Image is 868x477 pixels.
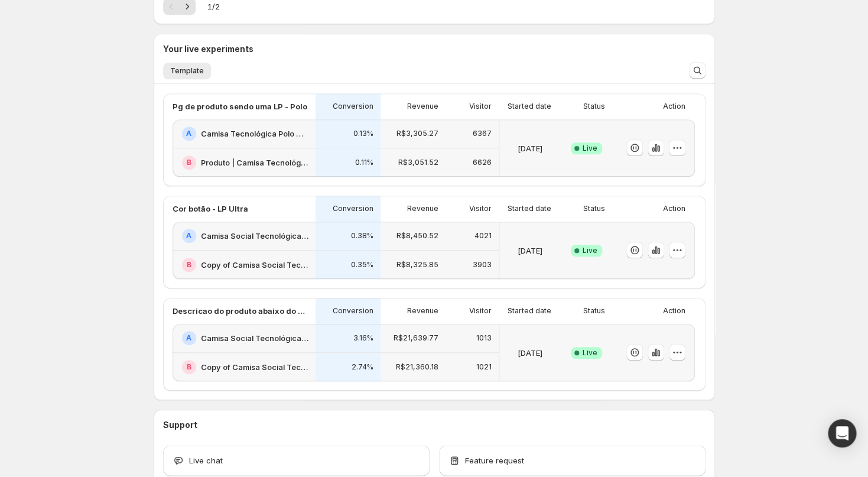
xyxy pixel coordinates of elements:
[355,158,373,167] p: 0.11%
[473,260,492,270] p: 3903
[583,144,597,153] span: Live
[473,158,492,167] p: 6626
[583,306,605,316] p: Status
[473,129,492,138] p: 6367
[396,362,438,372] p: R$21,360.18
[474,231,492,241] p: 4021
[583,204,605,213] p: Status
[407,306,438,316] p: Revenue
[828,419,856,447] div: Open Intercom Messenger
[163,43,253,55] h3: Your live experiments
[201,332,308,344] h2: Camisa Social Tecnológica Ultra-Stretch Masculina | Praticidade e [PERSON_NAME] | Consolatio
[173,203,248,215] p: Cor botão - LP Ultra
[353,129,373,138] p: 0.13%
[173,305,308,317] p: Descricao do produto abaixo do preco - produto Ultra
[201,361,308,373] h2: Copy of Camisa Social Tecnológica Ultra-Stretch Masculina | Praticidade e [PERSON_NAME] | Consolatio
[163,419,197,431] h3: Support
[351,260,373,270] p: 0.35%
[396,231,438,241] p: R$8,450.52
[518,245,542,257] p: [DATE]
[407,102,438,111] p: Revenue
[407,204,438,213] p: Revenue
[469,102,492,111] p: Visitor
[186,231,191,241] h2: A
[396,260,438,270] p: R$8,325.85
[663,102,685,111] p: Action
[465,455,524,466] span: Feature request
[201,259,308,271] h2: Copy of Camisa Social Tecnológica Ultra-Stretch Masculina | Praticidade e [PERSON_NAME] | Consolatio
[508,204,551,213] p: Started date
[508,306,551,316] p: Started date
[187,362,191,372] h2: B
[518,142,542,154] p: [DATE]
[207,1,220,12] span: 1 / 2
[583,102,605,111] p: Status
[353,333,373,343] p: 3.16%
[186,333,191,343] h2: A
[352,362,373,372] p: 2.74%
[583,348,597,358] span: Live
[518,347,542,359] p: [DATE]
[201,128,308,139] h2: Camisa Tecnológica Polo Ultra Masculina | Praticidade e [PERSON_NAME] | Consolatio
[394,333,438,343] p: R$21,639.77
[201,230,308,242] h2: Camisa Social Tecnológica Ultra-Stretch Masculina | Praticidade e [PERSON_NAME] | Consolatio
[189,455,223,466] span: Live chat
[583,246,597,255] span: Live
[476,333,492,343] p: 1013
[173,100,307,112] p: Pg de produto sendo uma LP - Polo
[689,62,706,79] button: Search and filter results
[351,231,373,241] p: 0.38%
[508,102,551,111] p: Started date
[663,204,685,213] p: Action
[663,306,685,316] p: Action
[333,102,373,111] p: Conversion
[186,129,191,138] h2: A
[201,157,308,168] h2: Produto | Camisa Tecnológica Polo Ultra Masculina | Praticidade e [PERSON_NAME] | Consolatio
[187,158,191,167] h2: B
[469,204,492,213] p: Visitor
[170,66,204,76] span: Template
[398,158,438,167] p: R$3,051.52
[469,306,492,316] p: Visitor
[396,129,438,138] p: R$3,305.27
[187,260,191,270] h2: B
[476,362,492,372] p: 1021
[333,306,373,316] p: Conversion
[333,204,373,213] p: Conversion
